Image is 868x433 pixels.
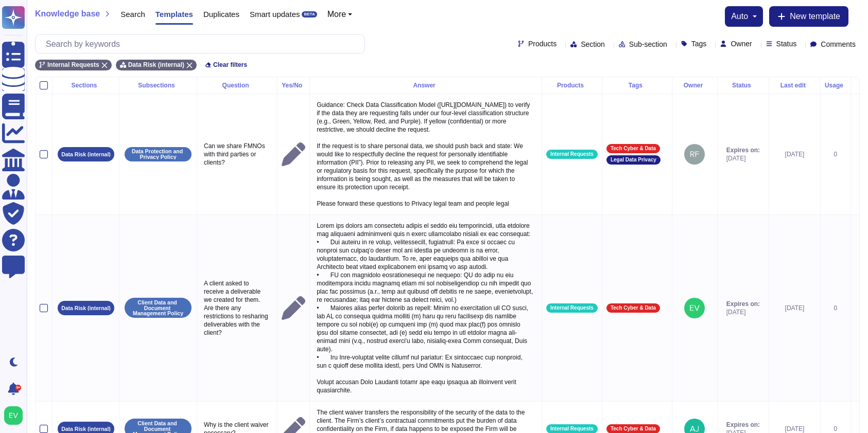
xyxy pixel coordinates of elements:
[327,10,353,19] button: More
[629,41,667,48] span: Sub-section
[825,425,846,433] div: 0
[611,305,656,311] span: Tech Cyber & Data
[731,12,757,21] button: auto
[327,10,346,19] span: More
[790,12,840,21] span: New template
[722,82,765,88] div: Status
[684,298,705,318] img: user
[611,426,656,431] span: Tech Cyber & Data
[314,82,537,88] div: Answer
[302,11,317,17] div: BETA
[581,41,605,48] span: Section
[213,62,247,68] span: Clear filters
[825,82,846,88] div: Usage
[769,6,848,27] button: New template
[282,82,305,88] div: Yes/No
[128,149,188,159] p: Data Protection and Privacy Policy
[128,300,188,316] p: Client Data and Document Management Policy
[821,41,856,48] span: Comments
[35,10,100,18] span: Knowledge base
[201,82,273,88] div: Question
[825,304,846,312] div: 0
[726,421,760,429] span: Expires on:
[61,305,111,311] p: Data Risk (internal)
[773,425,816,433] div: [DATE]
[15,385,21,391] div: 9+
[726,308,760,316] span: [DATE]
[776,40,797,47] span: Status
[155,10,193,18] span: Templates
[314,98,537,210] p: Guidance: Check Data Classification Model ([URL][DOMAIN_NAME]) to verify if the data they are req...
[726,300,760,308] span: Expires on:
[201,277,273,339] p: A client asked to receive a deliverable we created for them. Are there any restrictions to reshar...
[4,406,23,425] img: user
[41,35,364,53] input: Search by keywords
[731,12,748,21] span: auto
[726,146,760,154] span: Expires on:
[550,426,594,431] span: Internal Requests
[773,150,816,158] div: [DATE]
[611,146,656,151] span: Tech Cyber & Data
[611,157,656,163] span: Legal Data Privacy
[124,82,193,88] div: Subsections
[550,152,594,157] span: Internal Requests
[314,219,537,397] p: Lorem ips dolors am consectetu adipis el seddo eiu temporincidi, utla etdolore mag aliquaeni admi...
[528,40,557,47] span: Products
[203,10,239,18] span: Duplicates
[676,82,713,88] div: Owner
[773,304,816,312] div: [DATE]
[61,152,111,157] p: Data Risk (internal)
[684,144,705,165] img: user
[550,305,594,311] span: Internal Requests
[120,10,145,18] span: Search
[606,82,668,88] div: Tags
[773,82,816,88] div: Last edit
[731,40,752,47] span: Owner
[825,150,846,158] div: 0
[691,40,707,47] span: Tags
[128,62,184,68] span: Data Risk (internal)
[2,404,30,427] button: user
[201,139,273,169] p: Can we share FMNOs with third parties or clients?
[546,82,598,88] div: Products
[250,10,300,18] span: Smart updates
[61,426,111,432] p: Data Risk (internal)
[47,62,99,68] span: Internal Requests
[57,82,115,88] div: Sections
[726,154,760,163] span: [DATE]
